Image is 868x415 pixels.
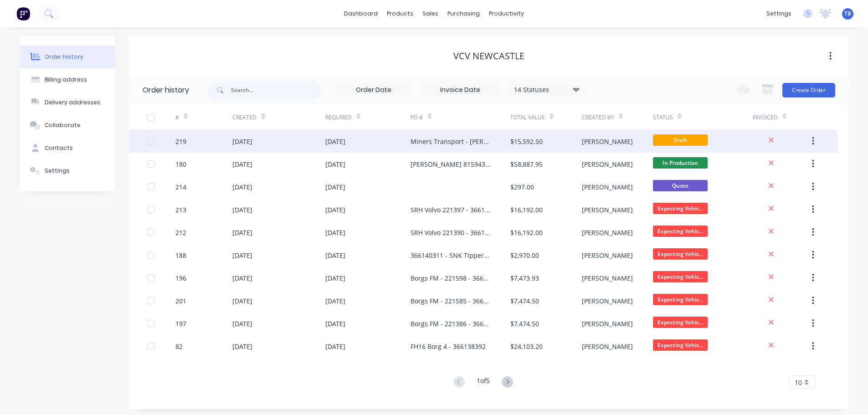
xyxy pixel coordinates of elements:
[232,228,252,237] div: [DATE]
[510,319,539,328] div: $7,474.50
[411,273,492,283] div: Borgs FM - 221598 - 366139285
[20,137,115,159] button: Contacts
[782,83,835,97] button: Create Order
[175,137,186,146] div: 219
[753,105,810,130] div: Invoiced
[453,51,524,61] div: VCV Newcastle
[175,228,186,237] div: 212
[653,225,708,237] span: Expecting Vehic...
[844,10,851,18] span: TB
[175,251,186,260] div: 188
[411,342,486,351] div: FH16 Borg 4 - 366138392
[20,46,115,68] button: Order history
[510,205,543,215] div: $16,192.00
[411,319,492,328] div: Borgs FM - 221386 - 366139284
[582,251,633,260] div: [PERSON_NAME]
[653,157,708,169] span: In Production
[653,271,708,282] span: Expecting Vehic...
[582,137,633,146] div: [PERSON_NAME]
[175,319,186,328] div: 197
[325,159,345,169] div: [DATE]
[653,180,708,191] span: Quote
[175,159,186,169] div: 180
[20,91,115,114] button: Delivery addresses
[582,273,633,283] div: [PERSON_NAME]
[325,137,345,146] div: [DATE]
[510,228,543,237] div: $16,192.00
[20,68,115,91] button: Billing address
[325,342,345,351] div: [DATE]
[411,251,492,260] div: 366140311 - SNK Tippers 816198
[231,81,321,99] input: Search...
[45,53,83,61] div: Order history
[232,159,252,169] div: [DATE]
[175,113,179,122] div: #
[582,105,653,130] div: Created By
[653,105,753,130] div: Status
[232,182,252,192] div: [DATE]
[325,105,411,130] div: Required
[510,273,539,283] div: $7,473.93
[510,113,545,122] div: Total Value
[175,342,183,351] div: 82
[325,251,345,260] div: [DATE]
[335,83,412,97] input: Order Date
[582,342,633,351] div: [PERSON_NAME]
[45,98,100,107] div: Delivery addresses
[418,7,443,20] div: sales
[325,113,352,122] div: Required
[582,182,633,192] div: [PERSON_NAME]
[653,294,708,305] span: Expecting Vehic...
[582,159,633,169] div: [PERSON_NAME]
[510,159,543,169] div: $58,887.95
[582,296,633,306] div: [PERSON_NAME]
[232,205,252,215] div: [DATE]
[325,319,345,328] div: [DATE]
[653,339,708,351] span: Expecting Vehic...
[795,378,802,387] span: 10
[653,113,673,122] div: Status
[582,113,614,122] div: Created By
[653,134,708,146] span: Draft
[175,296,186,306] div: 201
[653,248,708,260] span: Expecting Vehic...
[753,113,778,122] div: Invoiced
[175,105,232,130] div: #
[477,376,490,389] div: 1 of 5
[325,273,345,283] div: [DATE]
[411,137,492,146] div: Miners Transport - [PERSON_NAME] 815922
[325,296,345,306] div: [DATE]
[411,159,492,169] div: [PERSON_NAME] 815943 - 366141255
[175,205,186,215] div: 213
[582,319,633,328] div: [PERSON_NAME]
[45,76,87,84] div: Billing address
[411,205,492,215] div: SRH Volvo 221397 - 366141474
[232,296,252,306] div: [DATE]
[422,83,498,97] input: Invoice Date
[143,85,189,96] div: Order history
[20,159,115,182] button: Settings
[510,137,543,146] div: $15,592.50
[232,137,252,146] div: [DATE]
[45,167,70,175] div: Settings
[232,342,252,351] div: [DATE]
[411,228,492,237] div: SRH Volvo 221390 - 366141475
[510,251,539,260] div: $2,970.00
[653,317,708,328] span: Expecting Vehic...
[20,114,115,137] button: Collaborate
[582,228,633,237] div: [PERSON_NAME]
[45,144,73,152] div: Contacts
[510,182,534,192] div: $297.00
[510,105,581,130] div: Total Value
[325,228,345,237] div: [DATE]
[484,7,529,20] div: productivity
[411,105,510,130] div: PO #
[382,7,418,20] div: products
[411,296,492,306] div: Borgs FM - 221585 - 366139286
[411,113,423,122] div: PO #
[175,182,186,192] div: 214
[232,273,252,283] div: [DATE]
[762,7,796,20] div: settings
[232,319,252,328] div: [DATE]
[510,296,539,306] div: $7,474.50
